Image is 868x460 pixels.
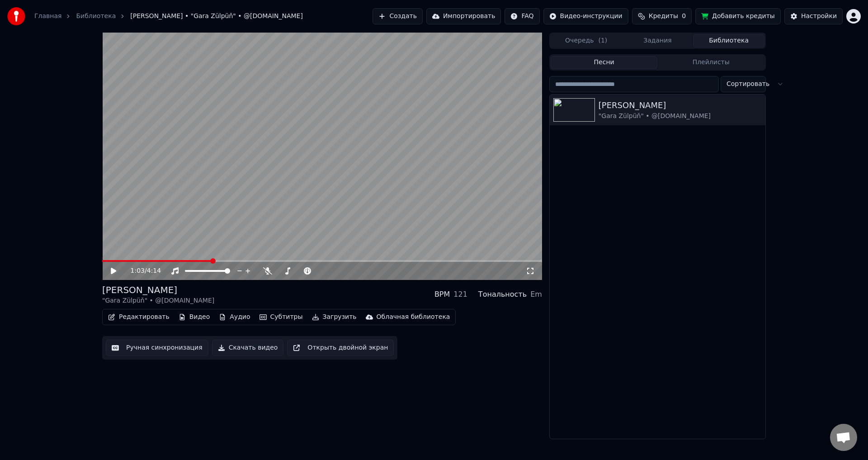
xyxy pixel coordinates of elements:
span: 0 [682,12,686,21]
button: Создать [373,8,422,24]
button: Библиотека [693,34,764,47]
button: Видео-инструкции [543,8,628,24]
span: Сортировать [726,80,769,89]
button: Ручная синхронизация [106,340,208,356]
button: FAQ [505,8,539,24]
button: Очередь [551,34,622,47]
span: ( 1 ) [598,36,607,45]
button: Плейлисты [657,56,764,69]
div: BPM [434,289,450,300]
button: Открыть двойной экран [287,340,394,356]
div: [PERSON_NAME] [599,99,762,112]
div: Настройки [801,12,837,21]
button: Задания [622,34,693,47]
div: Открытый чат [830,424,857,451]
button: Видео [175,311,214,323]
span: [PERSON_NAME] • "Gara Zülpüň" • @[DOMAIN_NAME] [130,12,303,21]
div: Облачная библиотека [377,313,450,322]
div: "Gara Zülpüň" • @[DOMAIN_NAME] [599,112,762,121]
div: Em [530,289,542,300]
button: Субтитры [256,311,307,323]
button: Редактировать [104,311,173,323]
button: Скачать видео [212,340,284,356]
button: Песни [551,56,658,69]
div: 121 [453,289,467,300]
nav: breadcrumb [34,12,303,21]
div: / [131,266,152,275]
span: Кредиты [649,12,678,21]
button: Загрузить [308,311,360,323]
span: 1:03 [131,266,145,275]
button: Аудио [215,311,254,323]
button: Кредиты0 [632,8,692,24]
div: Тональность [478,289,527,300]
button: Добавить кредиты [695,8,781,24]
img: youka [7,7,25,25]
span: 4:14 [147,266,161,275]
button: Импортировать [426,8,501,24]
a: Библиотека [76,12,116,21]
a: Главная [34,12,61,21]
div: [PERSON_NAME] [102,284,214,296]
div: "Gara Zülpüň" • @[DOMAIN_NAME] [102,296,214,305]
button: Настройки [784,8,843,24]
